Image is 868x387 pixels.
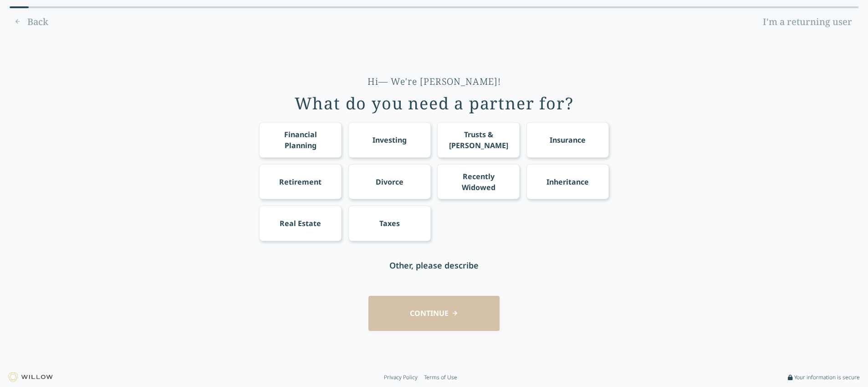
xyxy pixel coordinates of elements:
div: Real Estate [280,218,321,229]
div: 0% complete [10,6,29,8]
div: Taxes [379,218,400,229]
div: Other, please describe [389,259,479,272]
div: Retirement [279,176,322,187]
div: Financial Planning [268,129,333,151]
div: Divorce [376,176,403,187]
a: I'm a returning user [756,15,858,29]
a: Terms of Use [424,374,457,381]
div: Recently Widowed [446,171,511,193]
div: Trusts & [PERSON_NAME] [446,129,511,151]
a: Privacy Policy [384,374,418,381]
div: Insurance [550,134,586,145]
div: Hi— We're [PERSON_NAME]! [368,75,501,88]
div: Inheritance [546,176,589,187]
img: Willow logo [8,372,53,382]
div: What do you need a partner for? [295,94,574,113]
span: Your information is secure [794,374,860,381]
div: Investing [373,134,407,145]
